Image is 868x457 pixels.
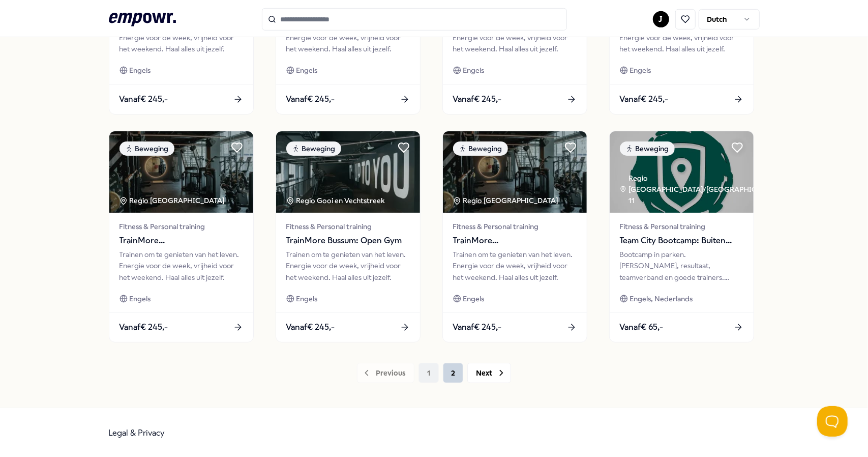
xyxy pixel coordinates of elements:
span: Vanaf € 245,- [620,93,669,106]
span: Vanaf € 245,- [119,321,168,334]
span: Engels [296,65,318,76]
span: Vanaf € 245,- [286,321,335,334]
img: package image [610,131,754,213]
span: TrainMore [GEOGRAPHIC_DATA]: Open Gym [453,234,577,247]
a: package imageBewegingRegio [GEOGRAPHIC_DATA] Fitness & Personal trainingTrainMore [GEOGRAPHIC_DAT... [109,131,254,342]
a: package imageBewegingRegio Gooi en Vechtstreek Fitness & Personal trainingTrainMore Bussum: Open ... [276,131,421,342]
div: Regio [GEOGRAPHIC_DATA]/[GEOGRAPHIC_DATA] + 11 [620,173,788,207]
span: Fitness & Personal training [453,221,577,232]
div: Trainen om te genieten van het leven. Energie voor de week, vrijheid voor het weekend. Haal alles... [286,249,410,283]
span: TrainMore Bussum: Open Gym [286,234,410,247]
span: Vanaf € 245,- [286,93,335,106]
div: Regio [GEOGRAPHIC_DATA] [119,195,227,206]
span: Engels [130,293,151,304]
span: Fitness & Personal training [119,221,243,232]
div: Beweging [286,141,341,156]
span: Engels [296,293,318,304]
button: 2 [443,363,463,383]
span: Fitness & Personal training [620,221,743,232]
button: Next [467,363,511,383]
div: Regio Gooi en Vechtstreek [286,195,386,206]
span: Vanaf € 245,- [453,93,502,106]
iframe: Help Scout Beacon - Open [817,406,848,437]
div: Trainen om te genieten van het leven. Energie voor de week, vrijheid voor het weekend. Haal alles... [453,249,577,283]
span: Fitness & Personal training [286,221,410,232]
span: Engels, Nederlands [630,293,693,304]
div: Regio [GEOGRAPHIC_DATA] [453,195,560,206]
div: Beweging [119,141,174,156]
div: Trainen om te genieten van het leven. Energie voor de week, vrijheid voor het weekend. Haal alles... [453,21,577,55]
a: Legal & Privacy [109,428,165,438]
div: Trainen om te genieten van het leven. Energie voor de week, vrijheid voor het weekend. Haal alles... [620,21,743,55]
a: package imageBewegingRegio [GEOGRAPHIC_DATA]/[GEOGRAPHIC_DATA] + 11Fitness & Personal trainingTea... [609,131,754,342]
span: Vanaf € 65,- [620,321,664,334]
div: Trainen om te genieten van het leven. Energie voor de week, vrijheid voor het weekend. Haal alles... [119,249,243,283]
button: J [653,11,669,27]
img: package image [109,131,253,213]
span: Engels [130,65,151,76]
img: package image [276,131,420,213]
span: Engels [463,65,485,76]
div: Bootcamp in parken. [PERSON_NAME], resultaat, teamverband en goede trainers. Persoonlijke doelen ... [620,249,743,283]
span: Team City Bootcamp: Buiten sporten [620,234,743,247]
div: Beweging [620,141,675,156]
span: Vanaf € 245,- [453,321,502,334]
div: Trainen om te genieten van het leven. Energie voor de week, vrijheid voor het weekend. Haal alles... [119,21,243,55]
a: package imageBewegingRegio [GEOGRAPHIC_DATA] Fitness & Personal trainingTrainMore [GEOGRAPHIC_DAT... [442,131,587,342]
span: Engels [463,293,485,304]
span: Engels [630,65,651,76]
div: Beweging [453,141,508,156]
img: package image [443,131,587,213]
input: Search for products, categories or subcategories [262,8,567,31]
span: TrainMore [GEOGRAPHIC_DATA]: Open Gym [119,234,243,247]
span: Vanaf € 245,- [119,93,168,106]
div: Trainen om te genieten van het leven. Energie voor de week, vrijheid voor het weekend. Haal alles... [286,21,410,55]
